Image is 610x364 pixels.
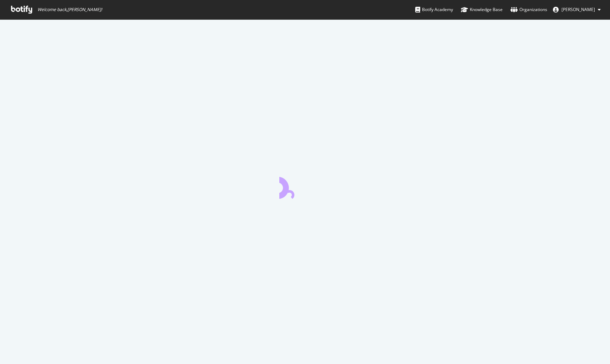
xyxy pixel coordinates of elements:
div: Organizations [510,6,547,13]
div: Botify Academy [415,6,453,13]
span: Natalie Eisen [561,6,595,12]
div: animation [279,173,331,199]
span: Welcome back, [PERSON_NAME] ! [37,7,102,12]
button: [PERSON_NAME] [547,4,606,15]
div: Knowledge Base [461,6,503,13]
